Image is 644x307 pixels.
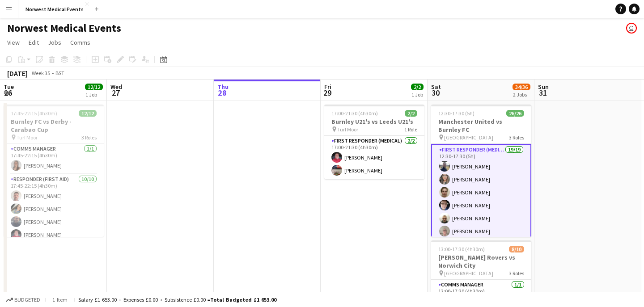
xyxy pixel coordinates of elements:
app-card-role: Comms Manager1/117:45-22:15 (4h30m)[PERSON_NAME] [4,144,104,174]
span: 8/10 [509,246,524,252]
h3: Burnley U21's vs Leeds U21's [324,118,424,126]
span: 34/36 [513,84,530,90]
span: 28 [216,88,229,98]
a: Edit [25,37,42,48]
a: Jobs [44,37,65,48]
span: 17:00-21:30 (4h30m) [331,110,378,117]
span: [GEOGRAPHIC_DATA] [444,134,493,141]
app-card-role: First Responder (Medical)2/217:00-21:30 (4h30m)[PERSON_NAME][PERSON_NAME] [324,136,424,179]
a: View [4,37,23,48]
span: 12/12 [79,110,97,117]
h3: Manchester United vs Burnley FC [431,118,531,134]
span: Budgeted [14,297,40,303]
div: 1 Job [411,91,423,98]
span: 17:45-22:15 (4h30m) [11,110,57,117]
span: 2/2 [405,110,417,117]
h1: Norwest Medical Events [7,21,121,35]
h3: [PERSON_NAME] Rovers vs Norwich City [431,253,531,269]
span: [GEOGRAPHIC_DATA] [444,270,493,277]
span: 12/12 [85,84,103,90]
h3: Burnley FC vs Derby - Carabao Cup [4,118,104,134]
span: 26/26 [506,110,524,117]
span: 27 [109,88,122,98]
span: Turf Moor [17,134,38,141]
button: Norwest Medical Events [18,0,91,18]
span: Sat [431,83,441,91]
span: 1 item [49,296,71,303]
span: 3 Roles [81,134,97,141]
app-user-avatar: Rory Murphy [626,23,637,34]
span: Edit [29,38,39,46]
span: 3 Roles [509,134,524,141]
span: Jobs [48,38,61,46]
span: Week 35 [30,70,52,76]
button: Budgeted [4,295,42,305]
div: 2 Jobs [513,91,530,98]
span: Tue [4,83,14,91]
span: Thu [217,83,229,91]
span: Wed [110,83,122,91]
a: Comms [67,37,94,48]
span: 26 [2,88,14,98]
app-job-card: 12:30-17:30 (5h)26/26Manchester United vs Burnley FC [GEOGRAPHIC_DATA]3 RolesFirst Responder (Med... [431,105,531,237]
span: 2/2 [411,84,424,90]
div: BST [55,70,64,76]
span: Turf Moor [337,126,358,133]
span: 3 Roles [509,270,524,277]
span: View [7,38,20,46]
span: 30 [430,88,441,98]
div: Salary £1 653.00 + Expenses £0.00 + Subsistence £0.00 = [78,296,276,303]
div: [DATE] [7,69,28,78]
span: Total Budgeted £1 653.00 [210,296,276,303]
span: 13:00-17:30 (4h30m) [438,246,485,252]
app-job-card: 17:00-21:30 (4h30m)2/2Burnley U21's vs Leeds U21's Turf Moor1 RoleFirst Responder (Medical)2/217:... [324,105,424,179]
div: 1 Job [85,91,102,98]
span: 29 [323,88,331,98]
app-job-card: 17:45-22:15 (4h30m)12/12Burnley FC vs Derby - Carabao Cup Turf Moor3 RolesComms Manager1/117:45-2... [4,105,104,237]
span: Fri [324,83,331,91]
span: Sun [538,83,549,91]
span: 12:30-17:30 (5h) [438,110,475,117]
span: Comms [70,38,90,46]
span: 31 [537,88,549,98]
span: 1 Role [404,126,417,133]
